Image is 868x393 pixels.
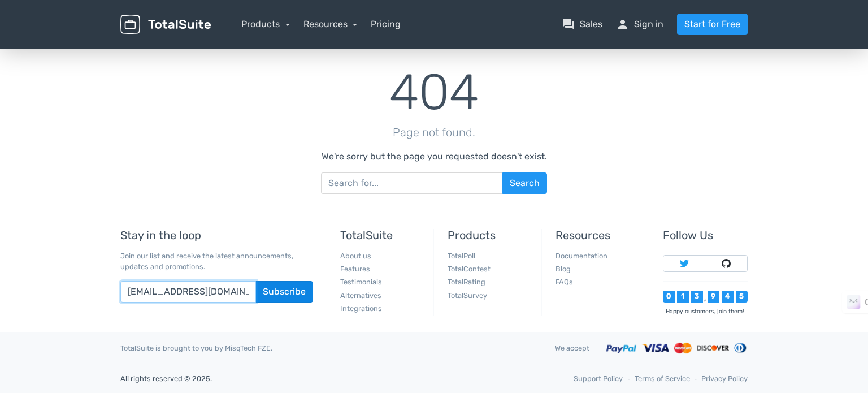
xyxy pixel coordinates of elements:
a: TotalPoll [448,252,475,260]
input: Search for... [321,172,503,194]
a: Integrations [340,304,382,313]
div: 0 [663,291,675,303]
span: ‐ [627,373,630,384]
p: All rights reserved © 2025. [120,373,426,384]
a: Testimonials [340,278,382,286]
a: question_answerSales [562,18,602,31]
p: We're sorry but the page you requested doesn't exist. [322,150,547,163]
div: We accept [546,343,598,353]
a: TotalContest [448,265,491,273]
a: Pricing [371,18,401,31]
div: , [703,295,708,303]
img: Follow TotalSuite on Twitter [680,259,689,268]
h5: Products [448,229,532,241]
a: About us [340,252,371,260]
a: Terms of Service [635,373,690,384]
span: person [616,18,630,31]
a: FAQs [555,278,573,286]
img: Accepted payment methods [606,342,748,355]
h1: 404 [389,65,479,120]
a: Resources [303,19,358,29]
h5: Resources [555,229,640,241]
div: TotalSuite is brought to you by MisqTech FZE. [112,343,546,353]
h5: Follow Us [663,229,748,241]
img: TotalSuite for WordPress [120,15,211,34]
a: Privacy Policy [701,373,748,384]
a: Alternatives [340,291,381,300]
h5: TotalSuite [340,229,425,241]
a: Blog [555,265,571,273]
div: 1 [677,291,689,303]
div: 5 [736,291,748,303]
a: TotalSurvey [448,291,487,300]
button: Subscribe [255,281,313,303]
div: Happy customers, join them! [663,307,748,316]
a: Support Policy [574,373,623,384]
h5: Stay in the loop [120,229,313,241]
div: 3 [691,291,703,303]
input: Your email [120,281,256,303]
div: 4 [722,291,734,303]
button: Search [502,172,547,194]
a: TotalRating [448,278,485,286]
p: Join our list and receive the latest announcements, updates and promotions. [120,251,313,272]
a: Start for Free [677,14,748,35]
a: Features [340,265,370,273]
span: ‐ [695,373,697,384]
p: Page not found. [393,124,475,141]
a: personSign in [616,18,663,31]
img: Follow TotalSuite on Github [722,259,731,268]
a: Products [241,19,290,29]
a: Documentation [555,252,607,260]
span: question_answer [562,18,575,31]
div: 9 [708,291,719,303]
